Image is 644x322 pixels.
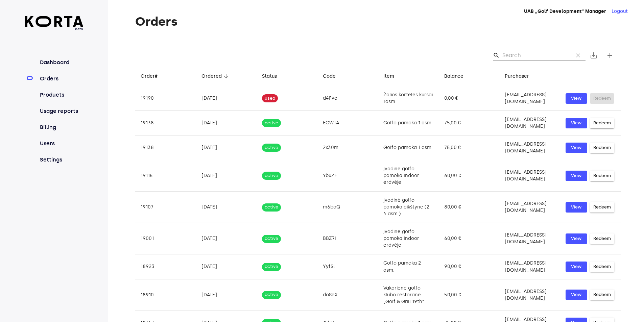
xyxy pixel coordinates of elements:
button: View [566,262,587,272]
input: Search [502,50,568,61]
span: View [569,172,584,180]
span: Redeem [593,144,611,152]
td: 2x30m [317,135,378,160]
td: [EMAIL_ADDRESS][DOMAIN_NAME] [499,192,560,223]
td: m6baQ [317,192,378,223]
button: Redeem [590,202,614,213]
td: 19107 [135,192,196,223]
td: [EMAIL_ADDRESS][DOMAIN_NAME] [499,111,560,135]
td: 19001 [135,223,196,254]
span: Redeem [593,263,611,271]
td: YyfSl [317,254,378,279]
button: Export [586,47,602,64]
span: active [262,292,281,298]
span: View [569,95,584,102]
img: Korta [25,16,84,27]
td: 60,00 € [439,223,500,254]
td: 80,00 € [439,192,500,223]
td: YbuZE [317,160,378,192]
span: arrow_downward [223,73,229,79]
a: Usage reports [39,107,84,115]
td: 19190 [135,86,196,111]
button: Redeem [590,118,614,128]
span: Status [262,72,286,80]
td: 19138 [135,135,196,160]
a: View [566,233,587,244]
td: Golfo pamoka 1 asm. [378,111,439,135]
td: ECWTA [317,111,378,135]
td: [EMAIL_ADDRESS][DOMAIN_NAME] [499,223,560,254]
td: 75,00 € [439,135,500,160]
span: active [262,264,281,270]
span: Item [383,72,403,80]
span: Balance [444,72,472,80]
div: Balance [444,72,463,80]
button: Create new gift card [602,47,618,64]
td: [DATE] [196,86,257,111]
button: Redeem [590,262,614,272]
td: [EMAIL_ADDRESS][DOMAIN_NAME] [499,254,560,279]
a: Billing [39,123,84,131]
td: [DATE] [196,279,257,311]
div: Status [262,72,277,80]
span: View [569,119,584,127]
span: beta [25,27,84,31]
td: Golfo pamoka 1 asm. [378,135,439,160]
td: 75,00 € [439,111,500,135]
span: active [262,236,281,242]
td: [DATE] [196,192,257,223]
span: View [569,263,584,271]
a: Settings [39,156,84,164]
td: Žalios kortelės kursai 1asm. [378,86,439,111]
span: View [569,235,584,243]
td: 90,00 € [439,254,500,279]
strong: UAB „Golf Development“ Manager [524,8,606,14]
span: active [262,145,281,151]
span: View [569,203,584,211]
td: [EMAIL_ADDRESS][DOMAIN_NAME] [499,135,560,160]
td: Golfo pamoka 2 asm. [378,254,439,279]
a: Users [39,140,84,148]
span: active [262,173,281,179]
span: Redeem [593,291,611,299]
div: Item [383,72,394,80]
td: [DATE] [196,254,257,279]
td: Įvadinė golfo pamoka Indoor erdvėje [378,160,439,192]
button: View [566,290,587,300]
td: Vakarienė golfo klubo restorane „Golf & Grill 19th" [378,279,439,311]
button: View [566,171,587,181]
button: View [566,202,587,213]
span: Redeem [593,235,611,243]
td: 18923 [135,254,196,279]
td: [EMAIL_ADDRESS][DOMAIN_NAME] [499,160,560,192]
a: Orders [39,75,84,83]
button: Redeem [590,290,614,300]
td: Įvadinė golfo pamoka Indoor erdvėje [378,223,439,254]
button: Logout [612,8,628,15]
td: d4Fve [317,86,378,111]
td: Įvadinė golfo pamoka aikštyne (2-4 asm.) [378,192,439,223]
td: 50,00 € [439,279,500,311]
td: [DATE] [196,160,257,192]
span: View [569,144,584,152]
button: View [566,93,587,104]
td: [DATE] [196,135,257,160]
span: Order# [141,72,166,80]
span: Code [323,72,344,80]
td: doSeX [317,279,378,311]
td: 60,00 € [439,160,500,192]
span: Redeem [593,203,611,211]
button: View [566,143,587,153]
span: active [262,120,281,126]
button: Redeem [590,171,614,181]
td: 19138 [135,111,196,135]
span: save_alt [590,51,598,59]
span: Search [493,52,500,59]
a: Dashboard [39,58,84,67]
